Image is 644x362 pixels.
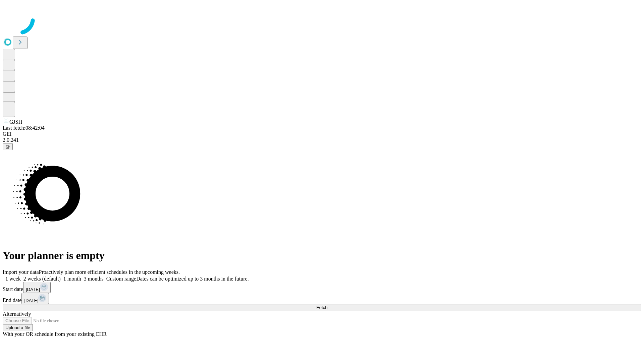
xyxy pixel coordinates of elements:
[26,287,40,292] span: [DATE]
[3,125,45,131] span: Last fetch: 08:42:04
[63,276,81,282] span: 1 month
[106,276,136,282] span: Custom range
[3,137,641,143] div: 2.0.241
[3,293,641,304] div: End date
[3,269,39,275] span: Import your data
[5,276,21,282] span: 1 week
[316,305,327,310] span: Fetch
[5,144,10,149] span: @
[136,276,249,282] span: Dates can be optimized up to 3 months in the future.
[3,131,641,137] div: GEI
[23,282,51,293] button: [DATE]
[84,276,104,282] span: 3 months
[3,282,641,293] div: Start date
[24,298,38,303] span: [DATE]
[3,331,107,337] span: With your OR schedule from your existing EHR
[3,143,13,150] button: @
[23,276,61,282] span: 2 weeks (default)
[3,311,31,317] span: Alternatively
[3,304,641,311] button: Fetch
[3,249,641,262] h1: Your planner is empty
[3,324,33,331] button: Upload a file
[39,269,180,275] span: Proactively plan more efficient schedules in the upcoming weeks.
[9,119,22,125] span: GJSH
[21,293,49,304] button: [DATE]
